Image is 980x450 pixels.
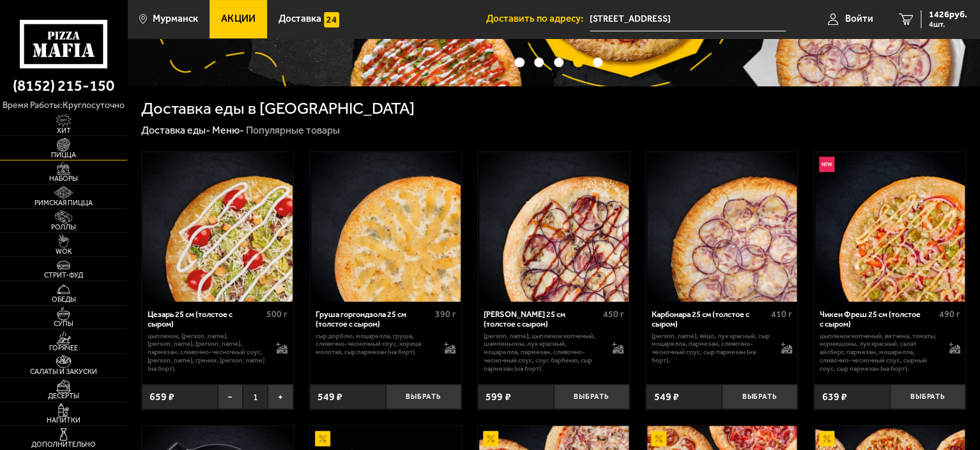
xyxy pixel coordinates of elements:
[652,332,770,365] p: [PERSON_NAME], яйцо, лук красный, сыр Моцарелла, пармезан, сливочно-чесночный соус, сыр пармезан ...
[590,8,786,31] input: Ваш адрес доставки
[386,384,462,409] button: Выбрать
[486,14,590,24] span: Доставить по адресу:
[929,20,967,28] span: 4 шт.
[890,384,966,409] button: Выбрать
[771,309,792,320] span: 410 г
[221,14,255,24] span: Акции
[820,309,936,329] div: Чикен Фреш 25 см (толстое с сыром)
[279,14,321,24] span: Доставка
[647,152,797,302] img: Карбонара 25 см (толстое с сыром)
[141,124,210,136] a: Доставка еды-
[246,124,340,137] div: Популярные товары
[602,309,624,320] span: 450 г
[243,384,268,409] span: 1
[434,309,456,320] span: 390 г
[324,12,339,27] img: 15daf4d41897b9f0e9f617042186c801.svg
[149,392,174,402] span: 659 ₽
[654,392,678,402] span: 549 ₽
[218,384,243,409] button: −
[819,157,834,172] img: Новинка
[316,332,434,357] p: сыр дорблю, моцарелла, груша, сливочно-чесночный соус, корица молотая, сыр пармезан (на борт).
[148,332,266,373] p: цыпленок, [PERSON_NAME], [PERSON_NAME], [PERSON_NAME], пармезан, сливочно-чесночный соус, [PERSON...
[534,58,544,67] button: точки переключения
[845,14,873,24] span: Войти
[929,10,967,19] span: 1426 руб.
[815,152,965,302] img: Чикен Фреш 25 см (толстое с сыром)
[484,332,602,373] p: [PERSON_NAME], цыпленок копченый, шампиньоны, лук красный, моцарелла, пармезан, сливочно-чесночны...
[148,309,264,329] div: Цезарь 25 см (толстое с сыром)
[652,309,768,329] div: Карбонара 25 см (толстое с сыром)
[153,14,198,24] span: Мурманск
[141,100,415,117] h1: Доставка еды в [GEOGRAPHIC_DATA]
[486,392,510,402] span: 599 ₽
[819,431,834,446] img: Акционный
[478,152,629,302] a: Чикен Барбекю 25 см (толстое с сыром)
[316,309,432,329] div: Груша горгондзола 25 см (толстое с сыром)
[318,392,342,402] span: 549 ₽
[310,152,461,302] a: Груша горгондзола 25 см (толстое с сыром)
[142,152,293,302] a: Цезарь 25 см (толстое с сыром)
[484,309,600,329] div: [PERSON_NAME] 25 см (толстое с сыром)
[814,152,965,302] a: НовинкаЧикен Фреш 25 см (толстое с сыром)
[311,152,461,302] img: Груша горгондзола 25 см (толстое с сыром)
[142,152,292,302] img: Цезарь 25 см (толстое с сыром)
[479,152,629,302] img: Чикен Барбекю 25 см (толстое с сыром)
[266,309,287,320] span: 500 г
[554,58,563,67] button: точки переключения
[315,431,330,446] img: Акционный
[212,124,244,136] a: Меню-
[646,152,797,302] a: Карбонара 25 см (толстое с сыром)
[573,58,583,67] button: точки переключения
[268,384,293,409] button: +
[514,58,524,67] button: точки переключения
[483,431,498,446] img: Акционный
[651,431,666,446] img: Акционный
[722,384,798,409] button: Выбрать
[593,58,602,67] button: точки переключения
[939,309,960,320] span: 490 г
[820,332,938,373] p: цыпленок копченый, ветчина, томаты, корнишоны, лук красный, салат айсберг, пармезан, моцарелла, с...
[822,392,846,402] span: 639 ₽
[554,384,630,409] button: Выбрать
